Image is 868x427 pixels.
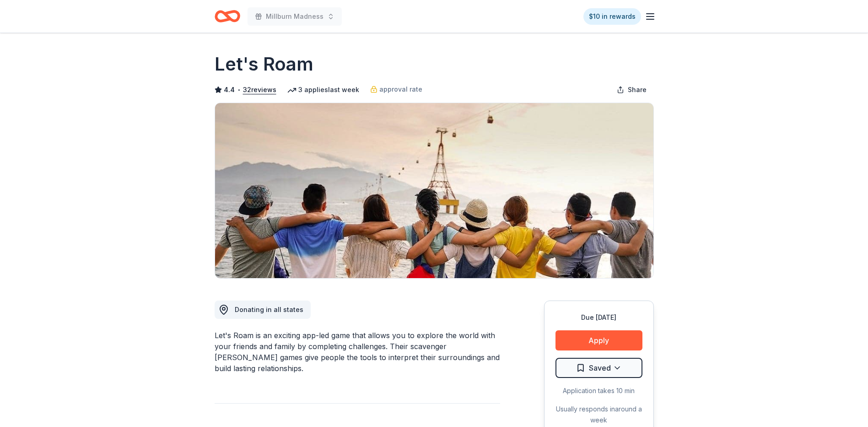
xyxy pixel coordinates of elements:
div: Let's Roam is an exciting app-led game that allows you to explore the world with your friends and... [215,330,500,374]
button: Millburn Madness [248,7,342,26]
button: Apply [555,330,642,350]
div: Application takes 10 min [555,385,642,396]
a: $10 in rewards [583,8,641,25]
button: Share [609,81,654,99]
span: • [237,86,240,93]
h1: Let's Roam [215,51,313,77]
div: 3 applies last week [287,84,359,95]
span: Donating in all states [235,306,303,313]
span: approval rate [379,84,422,95]
button: 32reviews [243,84,276,95]
div: Usually responds in around a week [555,404,642,426]
img: Image for Let's Roam [215,103,653,278]
a: Home [215,5,240,27]
div: Due [DATE] [555,312,642,323]
span: Millburn Madness [266,11,323,22]
span: 4.4 [224,84,235,95]
button: Saved [555,358,642,378]
span: Share [628,84,647,95]
span: Saved [589,362,611,374]
a: approval rate [370,84,422,95]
